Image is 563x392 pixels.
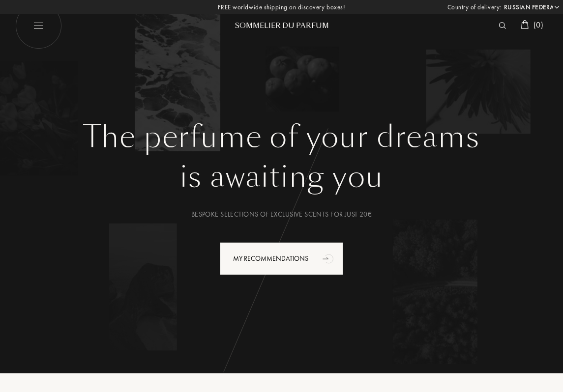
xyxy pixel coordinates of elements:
[223,21,341,31] div: Sommelier du Parfum
[319,249,339,268] div: animation
[533,20,543,30] span: ( 0 )
[220,242,343,275] div: My Recommendations
[212,242,351,275] a: My Recommendationsanimation
[22,119,541,155] h1: The perfume of your dreams
[15,2,61,49] img: burger_white.png
[22,155,541,199] div: is awaiting you
[499,22,506,29] img: search_icn_white.svg
[521,20,529,29] img: cart_white.svg
[447,2,502,12] span: Country of delivery:
[22,209,541,220] div: Bespoke selections of exclusive scents for just 20€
